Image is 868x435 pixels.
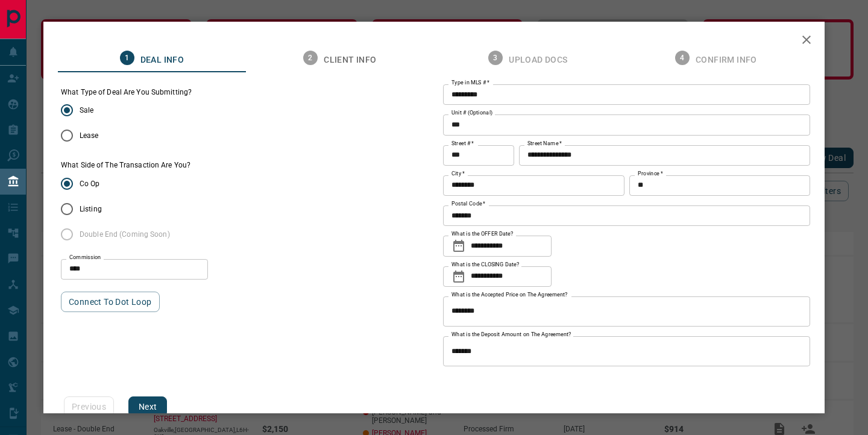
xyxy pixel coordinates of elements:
[451,230,513,238] label: What is the OFFER Date?
[125,54,129,62] text: 1
[638,170,662,178] label: Province
[69,254,101,261] label: Commission
[324,55,376,66] span: Client Info
[128,396,167,417] button: Next
[309,54,313,62] text: 2
[451,109,492,117] label: Unit # (Optional)
[451,140,474,148] label: Street #
[80,229,170,240] span: Double End (Coming Soon)
[61,292,160,312] button: Connect to Dot Loop
[61,87,192,98] legend: What Type of Deal Are You Submitting?
[140,55,184,66] span: Deal Info
[451,170,465,178] label: City
[80,204,102,214] span: Listing
[451,331,571,339] label: What is the Deposit Amount on The Agreement?
[451,200,485,208] label: Postal Code
[80,178,100,189] span: Co Op
[80,105,93,116] span: Sale
[451,79,489,87] label: Type in MLS #
[61,160,190,171] label: What Side of The Transaction Are You?
[451,291,568,299] label: What is the Accepted Price on The Agreement?
[527,140,562,148] label: Street Name
[80,130,99,141] span: Lease
[451,261,519,269] label: What is the CLOSING Date?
